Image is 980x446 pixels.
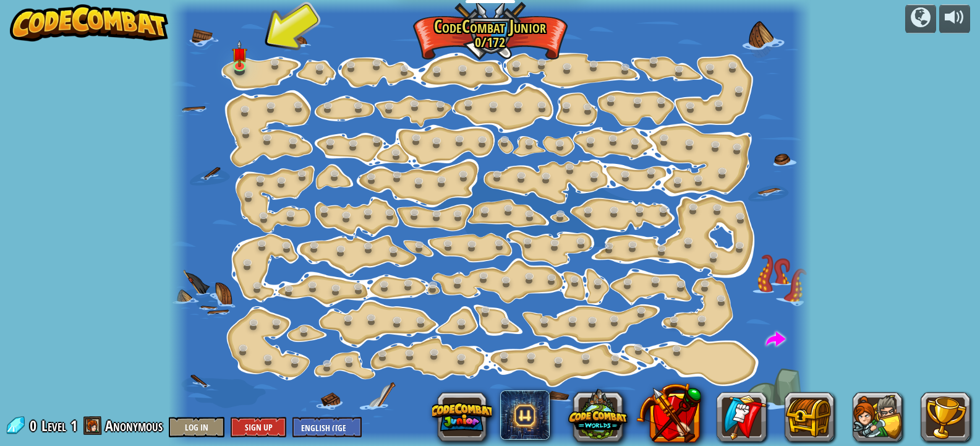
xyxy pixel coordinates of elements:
img: level-banner-unstarted.png [232,40,247,67]
span: Anonymous [105,416,163,435]
button: Log In [169,417,224,437]
button: Campaigns [905,4,936,33]
button: Sign Up [231,417,286,437]
button: Adjust volume [939,4,970,33]
span: 1 [70,416,77,435]
img: CodeCombat - Learn how to code by playing a game [10,4,168,41]
span: Level [41,416,66,436]
span: 0 [30,416,40,435]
